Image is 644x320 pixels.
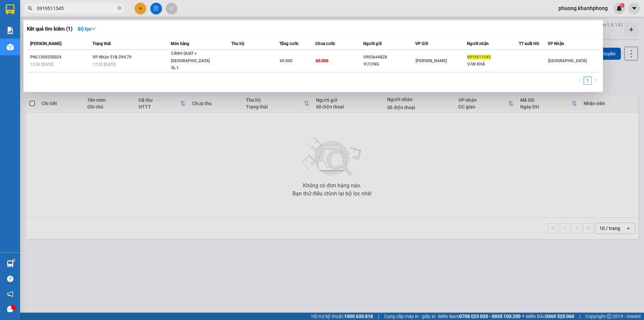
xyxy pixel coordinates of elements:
[93,41,111,46] span: Trạng thái
[576,77,584,85] button: left
[364,61,415,68] div: VƯƠNG
[578,78,582,82] span: left
[584,77,591,84] a: 1
[93,55,131,59] span: VP Nhận 51B-294.79
[316,58,328,63] span: 60.000
[416,58,447,63] span: [PERSON_NAME]
[576,77,584,85] li: Previous Page
[6,4,14,14] img: logo-vxr
[467,55,491,59] span: 0919511545
[467,41,489,46] span: Người nhận
[467,61,519,68] div: VĂN KHÁ
[37,5,116,12] input: Tìm tên, số ĐT hoặc mã đơn
[30,54,91,61] div: PNL1309250024
[117,5,121,12] span: close-circle
[594,78,598,82] span: right
[117,6,121,10] span: close-circle
[548,58,587,63] span: [GEOGRAPHIC_DATA]
[72,24,101,34] button: Bộ lọcdown
[7,276,13,282] span: question-circle
[7,27,14,34] img: solution-icon
[315,41,335,46] span: Chưa cước
[78,26,96,32] strong: Bộ lọc
[548,41,564,46] span: VP Nhận
[415,41,428,46] span: VP Gửi
[171,64,221,72] div: SL: 1
[231,41,244,46] span: Thu hộ
[364,54,415,61] div: 0903644828
[363,41,382,46] span: Người gửi
[30,62,53,67] span: 13:59 [DATE]
[91,27,96,31] span: down
[280,58,292,63] span: 60.000
[7,260,14,267] img: warehouse-icon
[28,6,33,11] span: search
[30,41,61,46] span: [PERSON_NAME]
[279,41,299,46] span: Tổng cước
[519,41,539,46] span: TT xuất HĐ
[171,50,221,64] div: CÁNH QUẠT + [GEOGRAPHIC_DATA]
[7,291,13,297] span: notification
[592,77,600,85] button: right
[7,306,13,312] span: message
[171,41,189,46] span: Món hàng
[584,77,592,85] li: 1
[13,259,15,261] sup: 1
[27,26,72,33] h3: Kết quả tìm kiếm ( 1 )
[592,77,600,85] li: Next Page
[93,62,116,67] span: 17:35 [DATE]
[7,44,14,51] img: warehouse-icon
